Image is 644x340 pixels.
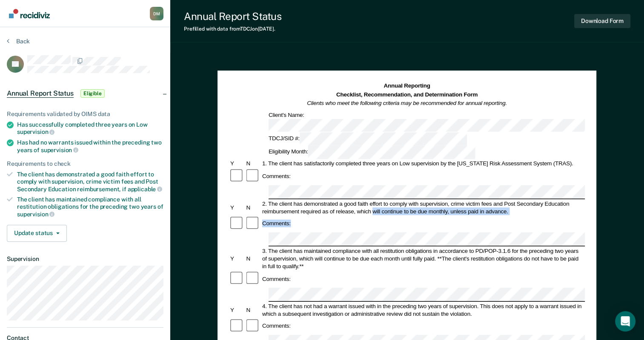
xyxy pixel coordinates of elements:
button: Download Form [574,14,630,28]
div: Y [229,306,245,314]
strong: Annual Reporting [384,83,430,89]
span: Annual Report Status [7,89,74,98]
span: applicable [128,186,162,193]
div: Open Intercom Messenger [615,311,635,331]
div: N [245,204,261,211]
div: N [245,160,261,167]
button: Profile dropdown button [150,7,163,20]
div: Comments: [261,275,292,283]
div: N [245,306,261,314]
strong: Checklist, Recommendation, and Determination Form [336,91,478,98]
img: Recidiviz [9,9,50,18]
em: Clients who meet the following criteria may be recommended for annual reporting. [307,100,507,106]
div: Comments: [261,322,292,330]
div: Eligibility Month: [267,146,477,159]
div: 4. The client has not had a warrant issued with in the preceding two years of supervision. This d... [261,302,585,317]
div: 3. The client has maintained compliance with all restitution obligations in accordance to PD/POP-... [261,247,585,270]
dt: Supervision [7,255,163,263]
span: Eligible [80,89,105,98]
div: Has had no warrants issued within the preceding two years of [17,139,163,153]
button: Update status [7,225,67,242]
div: 1. The client has satisfactorily completed three years on Low supervision by the [US_STATE] Risk ... [261,160,585,167]
div: Y [229,255,245,262]
div: Prefilled with data from TDCJ on [DATE] . [184,26,281,32]
div: Requirements validated by OIMS data [7,110,163,118]
div: TDCJ/SID #: [267,133,468,146]
div: Y [229,160,245,167]
div: N [245,255,261,262]
div: The client has demonstrated a good faith effort to comply with supervision, crime victim fees and... [17,171,163,193]
span: supervision [41,147,78,153]
div: Requirements to check [7,160,163,167]
div: D M [150,7,163,20]
span: supervision [17,128,54,135]
div: Comments: [261,220,292,227]
div: Annual Report Status [184,10,281,23]
div: Y [229,204,245,211]
div: Has successfully completed three years on Low [17,121,163,136]
div: The client has maintained compliance with all restitution obligations for the preceding two years of [17,196,163,218]
button: Back [7,37,30,45]
span: supervision [17,211,54,218]
div: Comments: [261,173,292,180]
div: 2. The client has demonstrated a good faith effort to comply with supervision, crime victim fees ... [261,200,585,215]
